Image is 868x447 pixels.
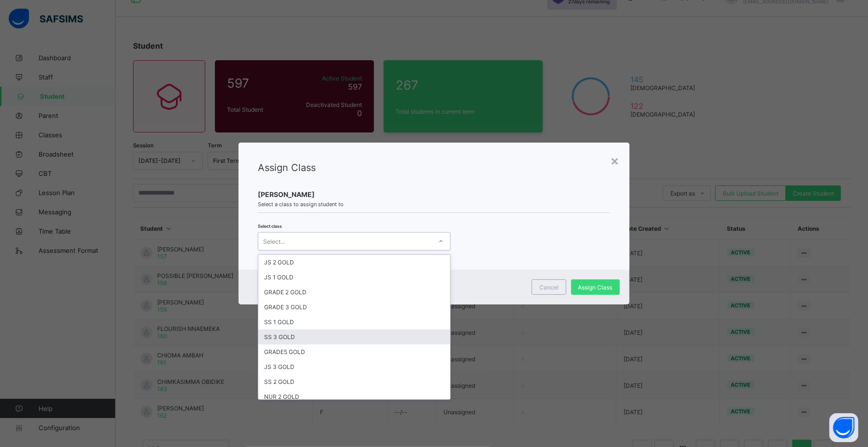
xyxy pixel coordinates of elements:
span: [PERSON_NAME] [258,190,610,198]
div: SS 1 GOLD [258,315,450,329]
div: GRADE 2 GOLD [258,285,450,300]
div: × [611,152,620,169]
div: SS 3 GOLD [258,329,450,344]
div: JS 3 GOLD [258,359,450,374]
div: GRADE5 GOLD [258,344,450,359]
span: Cancel [539,284,559,291]
div: JS 2 GOLD [258,255,450,270]
div: SS 2 GOLD [258,374,450,389]
button: Open asap [829,413,858,442]
span: Select a class to assign student to [258,201,610,208]
span: Assign Class [578,284,613,291]
div: Select... [263,232,285,250]
div: NUR 2 GOLD [258,389,450,404]
span: Assign Class [258,162,316,173]
span: Select class [258,223,282,229]
div: JS 1 GOLD [258,270,450,285]
div: GRADE 3 GOLD [258,300,450,315]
